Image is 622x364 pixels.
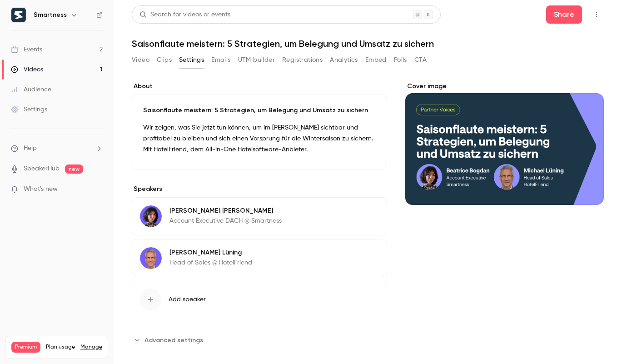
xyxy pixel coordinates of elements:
span: Premium [11,342,40,353]
img: Smartness [11,8,26,22]
h1: Saisonflaute meistern: 5 Strategien, um Belegung und Umsatz zu sichern [132,38,604,49]
img: Beatrice Bogdan [140,205,162,227]
a: SpeakerHub [24,164,60,174]
section: Cover image [405,82,604,205]
li: help-dropdown-opener [11,144,103,153]
span: Plan usage [46,344,75,351]
p: [PERSON_NAME] [PERSON_NAME] [169,206,282,215]
div: Settings [11,105,47,114]
div: Michael Lüning[PERSON_NAME] LüningHead of Sales @ HotelFriend [132,239,387,277]
button: Embed [365,53,387,67]
div: Audience [11,85,51,94]
div: Search for videos or events [139,10,230,20]
p: Head of Sales @ HotelFriend [169,258,252,267]
button: Share [546,5,582,24]
button: Add speaker [132,281,387,318]
button: Video [132,53,149,67]
h6: Smartness [34,10,67,20]
div: Events [11,45,42,54]
span: What's new [24,184,58,194]
div: Beatrice Bogdan[PERSON_NAME] [PERSON_NAME]Account Executive DACH @ Smartness [132,197,387,235]
button: Emails [211,53,230,67]
button: UTM builder [238,53,275,67]
button: Analytics [330,53,358,67]
label: Speakers [132,184,387,194]
div: Videos [11,65,43,74]
p: [PERSON_NAME] Lüning [169,248,252,257]
button: Polls [394,53,407,67]
button: Clips [157,53,172,67]
button: Advanced settings [132,333,209,347]
button: CTA [414,53,427,67]
button: Settings [179,53,204,67]
button: Top Bar Actions [589,7,604,22]
p: Account Executive DACH @ Smartness [169,216,282,225]
label: About [132,82,387,91]
p: Wir zeigen, was Sie jetzt tun können, um im [PERSON_NAME] sichtbar und profitabel zu bleiben und ... [143,122,376,155]
label: Cover image [405,82,604,91]
img: Michael Lüning [140,247,162,269]
span: new [65,165,83,174]
p: Saisonflaute meistern: 5 Strategien, um Belegung und Umsatz zu sichern [143,106,376,115]
span: Advanced settings [144,335,203,345]
a: Manage [80,344,102,351]
span: Help [24,144,37,153]
span: Add speaker [169,295,206,304]
button: Registrations [282,53,323,67]
section: Advanced settings [132,333,387,347]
